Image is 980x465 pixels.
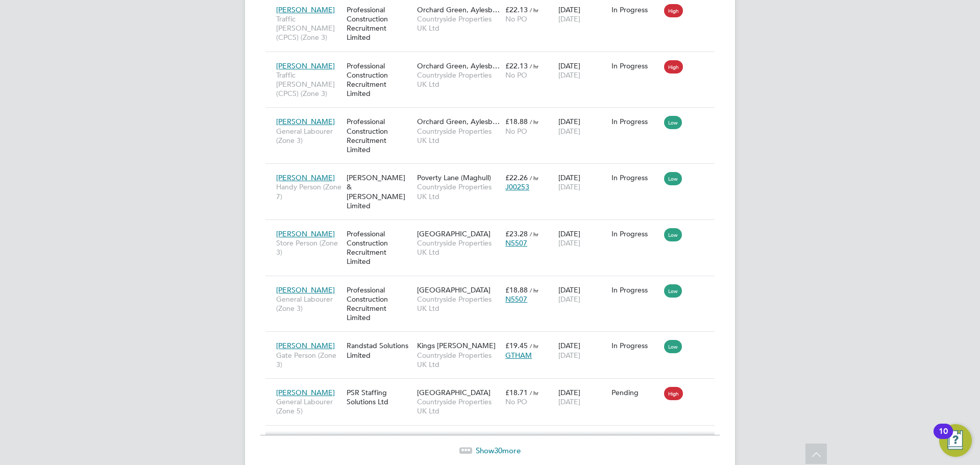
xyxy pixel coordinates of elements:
[417,5,500,14] span: Orchard Green, Aylesb…
[558,70,580,80] span: [DATE]
[276,388,335,397] span: [PERSON_NAME]
[611,61,659,70] div: In Progress
[530,286,538,294] span: / hr
[276,229,335,238] span: [PERSON_NAME]
[556,112,609,140] div: [DATE]
[417,70,500,89] span: Countryside Properties UK Ltd
[530,230,538,238] span: / hr
[505,61,528,70] span: £22.13
[505,5,528,14] span: £22.13
[664,387,683,400] span: High
[505,173,528,182] span: £22.26
[558,127,580,136] span: [DATE]
[344,56,414,104] div: Professional Construction Recruitment Limited
[664,228,682,241] span: Low
[664,340,682,353] span: Low
[276,295,341,313] span: General Labourer (Zone 3)
[556,383,609,411] div: [DATE]
[276,182,341,201] span: Handy Person (Zone 7)
[276,173,335,182] span: [PERSON_NAME]
[505,70,527,80] span: No PO
[611,341,659,350] div: In Progress
[476,446,521,455] span: Show more
[530,174,538,182] span: / hr
[664,60,683,74] span: High
[276,285,335,295] span: [PERSON_NAME]
[505,285,528,295] span: £18.88
[611,388,659,397] div: Pending
[664,116,682,129] span: Low
[417,117,500,126] span: Orchard Green, Aylesb…
[417,285,491,295] span: [GEOGRAPHIC_DATA]
[505,182,529,191] span: J00253
[276,117,335,126] span: [PERSON_NAME]
[417,388,491,397] span: [GEOGRAPHIC_DATA]
[611,117,659,126] div: In Progress
[611,229,659,238] div: In Progress
[664,4,683,17] span: High
[344,383,414,411] div: PSR Staffing Solutions Ltd
[274,335,715,344] a: [PERSON_NAME]Gate Person (Zone 3)Randstad Solutions LimitedKings [PERSON_NAME]Countryside Propert...
[276,341,335,350] span: [PERSON_NAME]
[344,280,414,328] div: Professional Construction Recruitment Limited
[558,295,580,304] span: [DATE]
[276,127,341,145] span: General Labourer (Zone 3)
[417,341,496,350] span: Kings [PERSON_NAME]
[611,173,659,182] div: In Progress
[344,168,414,215] div: [PERSON_NAME] & [PERSON_NAME] Limited
[611,5,659,14] div: In Progress
[530,342,538,350] span: / hr
[530,389,538,397] span: / hr
[276,61,335,70] span: [PERSON_NAME]
[939,424,972,457] button: Open Resource Center, 10 new notifications
[417,229,491,238] span: [GEOGRAPHIC_DATA]
[611,285,659,295] div: In Progress
[417,173,491,182] span: Poverty Lane (Maghull)
[558,182,580,191] span: [DATE]
[558,351,580,360] span: [DATE]
[505,14,527,23] span: No PO
[276,5,335,14] span: [PERSON_NAME]
[530,6,538,14] span: / hr
[505,388,528,397] span: £18.71
[417,351,500,369] span: Countryside Properties UK Ltd
[274,111,715,120] a: [PERSON_NAME]General Labourer (Zone 3)Professional Construction Recruitment LimitedOrchard Green,...
[274,280,715,288] a: [PERSON_NAME]General Labourer (Zone 3)Professional Construction Recruitment Limited[GEOGRAPHIC_DA...
[274,382,715,391] a: [PERSON_NAME]General Labourer (Zone 5)PSR Staffing Solutions Ltd[GEOGRAPHIC_DATA]Countryside Prop...
[417,61,500,70] span: Orchard Green, Aylesb…
[276,397,341,415] span: General Labourer (Zone 5)
[417,182,500,201] span: Countryside Properties UK Ltd
[505,229,528,238] span: £23.28
[505,351,532,360] span: GTHAM
[276,351,341,369] span: Gate Person (Zone 3)
[505,397,527,406] span: No PO
[556,56,609,85] div: [DATE]
[417,14,500,33] span: Countryside Properties UK Ltd
[530,62,538,70] span: / hr
[505,341,528,350] span: £19.45
[344,112,414,159] div: Professional Construction Recruitment Limited
[505,295,527,304] span: N5507
[417,127,500,145] span: Countryside Properties UK Ltd
[556,224,609,253] div: [DATE]
[274,56,715,64] a: [PERSON_NAME]Traffic [PERSON_NAME] (CPCS) (Zone 3)Professional Construction Recruitment LimitedOr...
[344,336,414,364] div: Randstad Solutions Limited
[939,431,948,445] div: 10
[417,238,500,257] span: Countryside Properties UK Ltd
[276,14,341,42] span: Traffic [PERSON_NAME] (CPCS) (Zone 3)
[417,295,500,313] span: Countryside Properties UK Ltd
[558,397,580,406] span: [DATE]
[276,238,341,257] span: Store Person (Zone 3)
[558,14,580,23] span: [DATE]
[664,172,682,185] span: Low
[556,168,609,197] div: [DATE]
[494,446,502,455] span: 30
[505,117,528,126] span: £18.88
[274,224,715,232] a: [PERSON_NAME]Store Person (Zone 3)Professional Construction Recruitment Limited[GEOGRAPHIC_DATA]C...
[530,118,538,126] span: / hr
[664,284,682,298] span: Low
[276,70,341,99] span: Traffic [PERSON_NAME] (CPCS) (Zone 3)
[556,280,609,309] div: [DATE]
[274,167,715,176] a: [PERSON_NAME]Handy Person (Zone 7)[PERSON_NAME] & [PERSON_NAME] LimitedPoverty Lane (Maghull)Coun...
[505,238,527,248] span: N5507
